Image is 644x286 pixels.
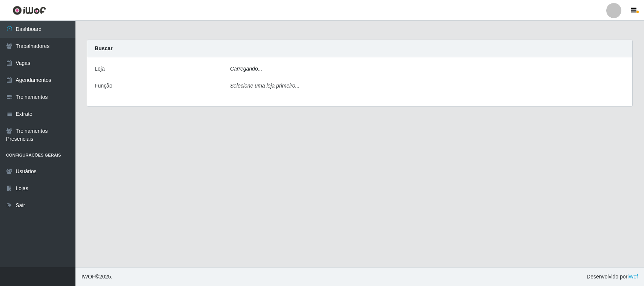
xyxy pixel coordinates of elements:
a: iWof [627,274,638,280]
span: Desenvolvido por [587,273,638,281]
span: IWOF [81,274,95,280]
label: Loja [95,65,105,73]
span: © 2025 . [81,273,112,281]
i: Selecione uma loja primeiro... [230,83,300,89]
strong: Buscar [95,45,112,51]
label: Função [95,82,112,90]
i: Carregando... [230,66,263,72]
img: CoreUI Logo [12,6,46,15]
